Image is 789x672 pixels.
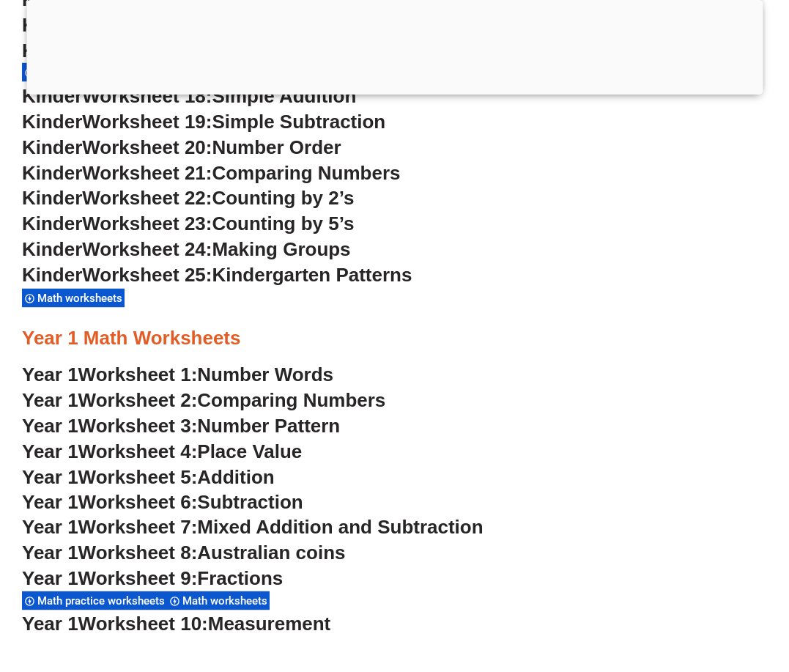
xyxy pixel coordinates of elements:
[22,136,82,158] span: Kinder
[82,85,212,107] span: Worksheet 18:
[212,111,385,133] span: Simple Subtraction
[78,440,198,462] span: Worksheet 4:
[22,542,345,564] a: Year 1Worksheet 8:Australian coins
[212,85,356,107] span: Simple Addition
[78,542,198,564] span: Worksheet 8:
[22,264,82,286] span: Kinder
[82,213,212,235] span: Worksheet 23:
[197,542,345,564] span: Australian coins
[22,516,484,538] a: Year 1Worksheet 7:Mixed Addition and Subtraction
[82,136,212,158] span: Worksheet 20:
[22,85,82,107] span: Kinder
[22,491,303,513] a: Year 1Worksheet 6:Subtraction
[78,613,208,635] span: Worksheet 10:
[197,466,274,488] span: Addition
[22,466,275,488] a: Year 1Worksheet 5:Addition
[22,613,330,635] a: Year 1Worksheet 10:Measurement
[22,111,82,133] span: Kinder
[197,516,483,538] span: Mixed Addition and Subtraction
[197,415,340,437] span: Number Pattern
[82,111,212,133] span: Worksheet 19:
[22,288,125,308] div: Math worksheets
[82,187,212,209] span: Worksheet 22:
[22,14,82,36] span: Kinder
[197,491,303,513] span: Subtraction
[22,40,82,62] span: Kinder
[82,238,212,260] span: Worksheet 24:
[212,264,412,286] span: Kindergarten Patterns
[22,440,302,462] a: Year 1Worksheet 4:Place Value
[22,567,283,589] a: Year 1Worksheet 9:Fractions
[37,594,169,608] span: Math practice worksheets
[197,363,333,385] span: Number Words
[82,264,212,286] span: Worksheet 25:
[22,62,125,82] div: Math worksheets
[197,567,283,589] span: Fractions
[212,136,341,158] span: Number Order
[22,389,385,411] a: Year 1Worksheet 2:Comparing Numbers
[78,363,198,385] span: Worksheet 1:
[37,292,127,305] span: Math worksheets
[78,415,198,437] span: Worksheet 3:
[212,213,354,235] span: Counting by 5’s
[212,238,350,260] span: Making Groups
[22,591,167,610] div: Math practice worksheets
[22,238,82,260] span: Kinder
[22,213,82,235] span: Kinder
[182,594,272,608] span: Math worksheets
[82,162,212,184] span: Worksheet 21:
[212,162,400,184] span: Comparing Numbers
[197,440,302,462] span: Place Value
[78,516,198,538] span: Worksheet 7:
[78,466,198,488] span: Worksheet 5:
[78,567,198,589] span: Worksheet 9:
[78,389,198,411] span: Worksheet 2:
[545,506,789,672] iframe: Chat Widget
[22,187,82,209] span: Kinder
[22,326,767,351] h3: Year 1 Math Worksheets
[197,389,385,411] span: Comparing Numbers
[22,162,82,184] span: Kinder
[78,491,198,513] span: Worksheet 6:
[167,591,270,610] div: Math worksheets
[22,415,340,437] a: Year 1Worksheet 3:Number Pattern
[22,363,333,385] a: Year 1Worksheet 1:Number Words
[208,613,331,635] span: Measurement
[212,187,354,209] span: Counting by 2’s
